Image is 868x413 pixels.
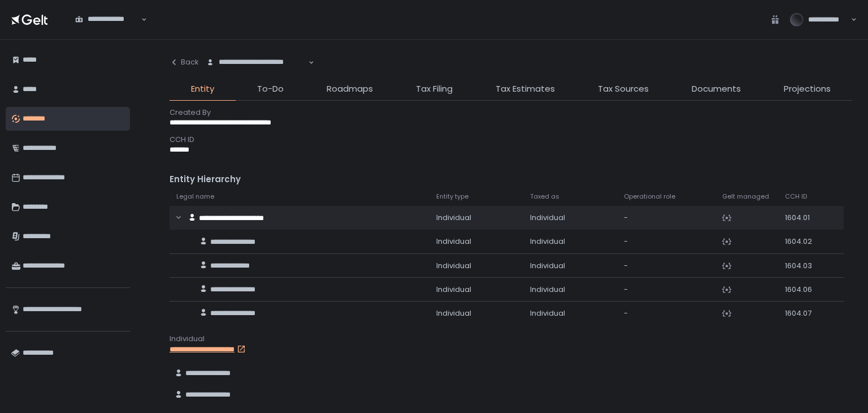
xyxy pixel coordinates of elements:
span: Entity [191,83,214,96]
span: Taxed as [530,192,559,201]
span: Tax Estimates [496,83,555,96]
div: Individual [436,308,517,319]
span: Gelt managed [722,192,769,201]
div: 1604.01 [785,213,823,223]
input: Search for option [75,24,140,36]
div: - [624,285,709,295]
span: Entity type [436,192,468,201]
button: Back [170,51,199,74]
div: Individual [436,213,517,223]
div: CCH ID [170,135,852,145]
div: - [624,213,709,223]
div: Search for option [68,8,147,32]
span: Tax Sources [598,83,649,96]
div: Individual [170,334,852,344]
div: 1604.02 [785,236,823,247]
div: 1604.06 [785,285,823,295]
div: - [624,261,709,271]
span: Tax Filing [416,83,453,96]
div: Individual [436,236,517,247]
div: Created By [170,107,852,118]
div: - [624,236,709,247]
span: Documents [692,83,741,96]
span: CCH ID [785,192,807,201]
div: - [624,308,709,319]
div: Back [170,57,199,67]
div: Individual [530,308,610,319]
div: Individual [530,261,610,271]
span: Operational role [624,192,675,201]
span: Roadmaps [327,83,373,96]
span: Legal name [176,192,214,201]
span: Projections [784,83,831,96]
span: To-Do [257,83,284,96]
div: Entity Hierarchy [170,173,852,186]
div: Individual [530,236,610,247]
input: Search for option [206,67,307,79]
div: Individual [530,213,610,223]
div: Individual [530,285,610,295]
div: Search for option [199,51,314,75]
div: 1604.03 [785,261,823,271]
div: Individual [436,261,517,271]
div: 1604.07 [785,308,823,319]
div: Individual [436,285,517,295]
